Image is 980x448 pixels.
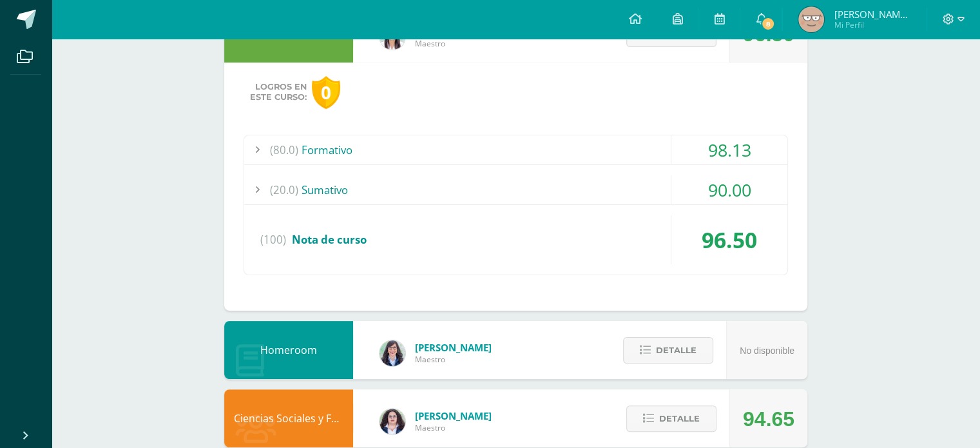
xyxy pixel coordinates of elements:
[834,19,911,30] span: Mi Perfil
[743,390,794,448] div: 94.65
[260,215,286,264] span: (100)
[250,82,307,102] span: Logros en este curso:
[224,321,353,379] div: Homeroom
[626,405,716,432] button: Detalle
[415,409,492,422] span: [PERSON_NAME]
[415,341,492,354] span: [PERSON_NAME]
[656,338,697,362] span: Detalle
[312,76,340,109] div: 0
[415,354,492,365] span: Maestro
[380,340,405,366] img: 01c6c64f30021d4204c203f22eb207bb.png
[671,135,787,164] div: 98.13
[415,38,492,49] span: Maestro
[270,135,298,164] span: (80.0)
[292,232,367,247] span: Nota de curso
[659,407,700,431] span: Detalle
[798,6,824,32] img: e3abb1ebbe6d3481a363f12c8e97d852.png
[224,389,353,447] div: Ciencias Sociales y Formación Ciudadana
[415,422,492,433] span: Maestro
[671,215,787,264] div: 96.50
[270,175,298,204] span: (20.0)
[623,337,713,364] button: Detalle
[740,346,794,356] span: No disponible
[671,175,787,204] div: 90.00
[761,17,775,31] span: 8
[244,175,787,204] div: Sumativo
[380,409,405,434] img: ba02aa29de7e60e5f6614f4096ff8928.png
[834,8,911,21] span: [PERSON_NAME] [PERSON_NAME]
[244,135,787,164] div: Formativo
